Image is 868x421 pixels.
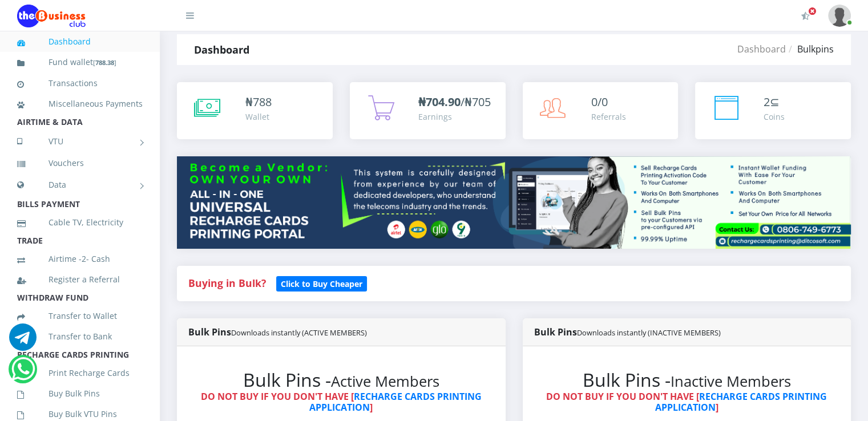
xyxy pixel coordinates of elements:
img: User [828,5,851,27]
a: Cable TV, Electricity [17,209,143,236]
a: RECHARGE CARDS PRINTING APPLICATION [655,390,827,414]
div: Referrals [591,111,626,123]
div: Wallet [245,111,272,123]
a: Transactions [17,70,143,96]
small: Downloads instantly (INACTIVE MEMBERS) [577,327,721,338]
a: Register a Referral [17,266,143,293]
a: Print Recharge Cards [17,360,143,386]
small: Active Members [331,371,439,391]
strong: Bulk Pins [534,326,721,338]
a: Fund wallet[788.38] [17,49,143,76]
strong: DO NOT BUY IF YOU DON'T HAVE [ ] [546,390,827,414]
a: RECHARGE CARDS PRINTING APPLICATION [309,390,482,414]
a: ₦704.90/₦705 Earnings [350,82,506,139]
a: Miscellaneous Payments [17,91,143,117]
a: Dashboard [17,29,143,55]
strong: DO NOT BUY IF YOU DON'T HAVE [ ] [201,390,482,414]
div: ⊆ [764,94,785,111]
a: Chat for support [9,332,37,351]
b: 788.38 [95,58,114,67]
a: Airtime -2- Cash [17,246,143,272]
i: Activate Your Membership [801,11,810,21]
a: Buy Bulk Pins [17,380,143,407]
h2: Bulk Pins - [200,369,483,391]
strong: Dashboard [194,43,249,56]
a: Dashboard [737,43,786,55]
div: ₦ [245,94,272,111]
small: [ ] [93,58,116,67]
a: ₦788 Wallet [177,82,333,139]
small: Downloads instantly (ACTIVE MEMBERS) [231,327,367,338]
a: Click to Buy Cheaper [276,276,367,290]
a: Transfer to Wallet [17,303,143,329]
span: /₦705 [418,94,491,110]
li: Bulkpins [786,42,834,56]
a: Chat for support [11,364,35,383]
small: Inactive Members [671,371,791,391]
b: ₦704.90 [418,94,461,110]
a: 0/0 Referrals [523,82,679,139]
div: Earnings [418,111,491,123]
img: Logo [17,5,86,27]
span: Activate Your Membership [808,7,817,15]
a: Transfer to Bank [17,323,143,350]
b: Click to Buy Cheaper [281,278,362,289]
span: 2 [764,94,770,110]
span: 0/0 [591,94,608,110]
a: Data [17,171,143,199]
h2: Bulk Pins - [546,369,829,391]
span: 788 [253,94,272,110]
a: VTU [17,127,143,156]
div: Coins [764,111,785,123]
img: multitenant_rcp.png [177,156,851,249]
strong: Buying in Bulk? [188,276,266,290]
a: Vouchers [17,150,143,176]
strong: Bulk Pins [188,326,367,338]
